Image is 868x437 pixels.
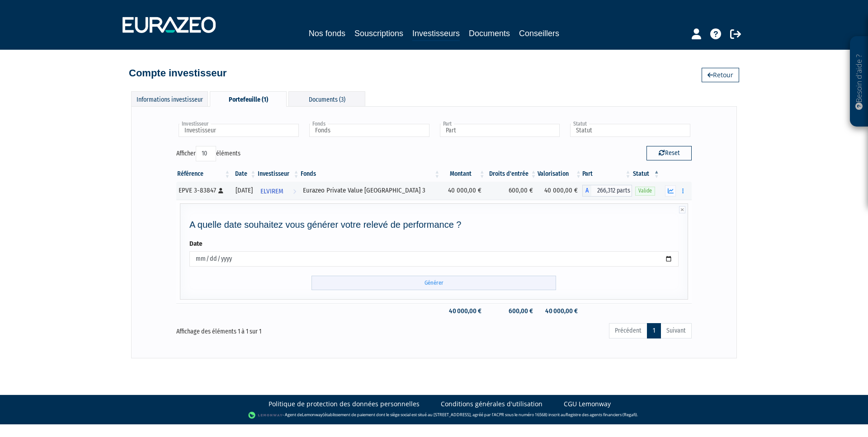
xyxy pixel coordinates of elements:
[218,188,223,193] i: [Français] Personne physique
[311,276,556,291] input: Générer
[538,182,583,200] td: 40 000,00 €
[412,27,460,41] a: Investisseurs
[257,182,300,200] a: ELVIREM
[441,166,486,182] th: Montant: activer pour trier la colonne par ordre croissant
[486,166,538,182] th: Droits d'entrée: activer pour trier la colonne par ordre croissant
[257,166,300,182] th: Investisseur: activer pour trier la colonne par ordre croissant
[564,399,611,409] a: CGU Lemonway
[486,303,538,319] td: 600,00 €
[441,399,542,409] a: Conditions générales d'utilisation
[231,166,257,182] th: Date: activer pour trier la colonne par ordre croissant
[196,146,216,161] select: Afficheréléments
[354,27,403,40] a: Souscriptions
[566,412,637,418] a: Registre des agents financiers (Regafi)
[582,185,591,197] span: A
[538,303,583,319] td: 40 000,00 €
[189,220,679,230] h4: A quelle date souhaitez vous générer votre relevé de performance ?
[210,91,287,107] div: Portefeuille (1)
[441,303,486,319] td: 40 000,00 €
[131,91,208,106] div: Informations investisseur
[702,68,739,82] a: Retour
[288,91,365,106] div: Documents (3)
[303,186,438,195] div: Eurazeo Private Value [GEOGRAPHIC_DATA] 3
[179,186,228,195] div: EPVE 3-83847
[582,185,632,197] div: A - Eurazeo Private Value Europe 3
[486,182,538,200] td: 600,00 €
[260,183,283,200] span: ELVIREM
[129,68,226,79] h4: Compte investisseur
[269,399,420,409] a: Politique de protection des données personnelles
[189,239,203,249] label: Date
[176,322,383,337] div: Affichage des éléments 1 à 1 sur 1
[635,187,655,195] span: Valide
[248,411,283,420] img: logo-lemonway.png
[293,183,296,200] i: Voir l'investisseur
[176,166,231,182] th: Référence : activer pour trier la colonne par ordre croissant
[854,41,864,122] p: Besoin d'aide ?
[646,146,692,160] button: Reset
[647,323,661,338] a: 1
[632,166,660,182] th: Statut : activer pour trier la colonne par ordre d&eacute;croissant
[123,17,216,33] img: 1732889491-logotype_eurazeo_blanc_rvb.png
[538,166,583,182] th: Valorisation: activer pour trier la colonne par ordre croissant
[591,185,632,197] span: 266,312 parts
[234,186,254,195] div: [DATE]
[302,412,323,418] a: Lemonway
[309,27,345,40] a: Nos fonds
[582,166,632,182] th: Part: activer pour trier la colonne par ordre croissant
[519,27,559,40] a: Conseillers
[300,166,441,182] th: Fonds: activer pour trier la colonne par ordre croissant
[441,182,486,200] td: 40 000,00 €
[176,146,241,161] label: Afficher éléments
[9,411,859,420] div: - Agent de (établissement de paiement dont le siège social est situé au [STREET_ADDRESS], agréé p...
[469,27,510,40] a: Documents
